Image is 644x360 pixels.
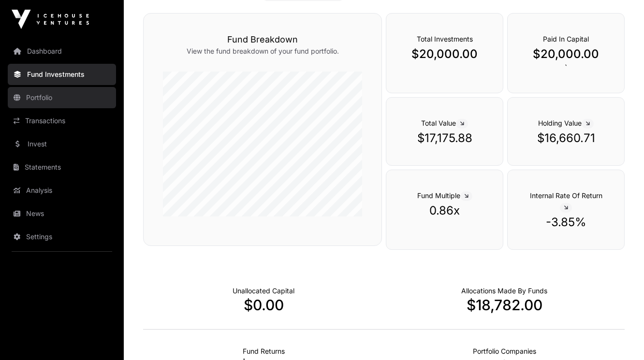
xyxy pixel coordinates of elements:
[421,119,468,127] span: Total Value
[8,87,116,108] a: Portfolio
[12,10,89,29] img: Icehouse Ventures Logo
[8,203,116,224] a: News
[233,286,294,296] p: Cash not yet allocated
[243,346,285,356] p: Realised Returns from Funds
[8,64,116,85] a: Fund Investments
[143,296,384,314] p: $0.00
[527,215,605,230] p: -3.85%
[8,226,116,247] a: Settings
[8,180,116,201] a: Analysis
[8,133,116,155] a: Invest
[8,110,116,131] a: Transactions
[527,46,605,62] p: $20,000.00
[406,46,483,62] p: $20,000.00
[406,130,483,146] p: $17,175.88
[163,46,362,56] p: View the fund breakdown of your fund portfolio.
[543,35,589,43] span: Paid In Capital
[596,314,644,360] iframe: Chat Widget
[461,286,547,296] p: Capital Deployed Into Companies
[417,191,472,200] span: Fund Multiple
[406,203,483,218] p: 0.86x
[473,346,536,356] p: Number of Companies Deployed Into
[507,13,625,93] div: `
[163,33,362,46] h3: Fund Breakdown
[417,35,473,43] span: Total Investments
[8,41,116,62] a: Dashboard
[8,157,116,178] a: Statements
[384,296,625,314] p: $18,782.00
[538,119,594,127] span: Holding Value
[530,191,602,211] span: Internal Rate Of Return
[527,130,605,146] p: $16,660.71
